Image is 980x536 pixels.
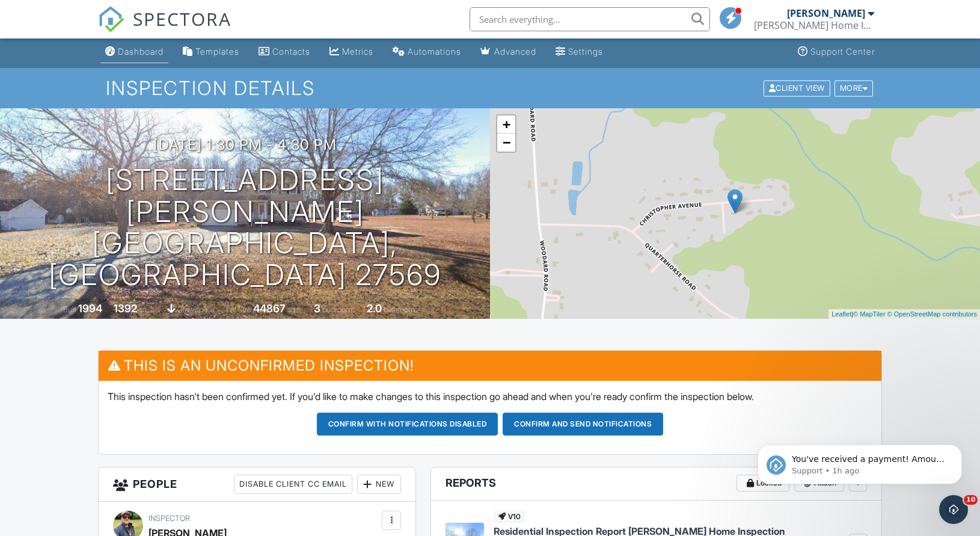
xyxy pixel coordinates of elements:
a: Settings [551,41,608,63]
div: 3 [314,302,320,315]
button: Confirm and send notifications [503,413,663,436]
div: [PERSON_NAME] [787,7,865,19]
a: Advanced [476,41,541,63]
span: crawlspace [177,305,215,314]
div: More [835,80,874,96]
div: 1392 [114,302,137,315]
button: Confirm with notifications disabled [317,413,498,436]
div: New [357,475,401,494]
a: Support Center [793,41,880,63]
span: Inspector [149,514,190,523]
iframe: Intercom notifications message [740,419,980,504]
span: sq. ft. [139,305,156,314]
div: Automations [408,46,461,57]
div: | [828,309,980,319]
div: Settings [568,46,603,57]
div: Client View [764,80,830,96]
span: SPECTORA [133,6,231,31]
h1: Inspection Details [106,78,874,99]
span: bathrooms [384,305,418,314]
iframe: Intercom live chat [939,495,968,524]
div: Metrics [342,46,373,57]
a: Client View [762,83,833,92]
span: 10 [964,495,978,505]
h3: This is an Unconfirmed Inspection! [99,351,881,380]
a: Metrics [325,41,378,63]
div: 2.0 [367,302,382,315]
span: bedrooms [322,305,355,314]
div: J.B. Simpson Home Inspection [754,19,874,31]
h3: People [99,467,415,502]
div: Dashboard [118,46,164,57]
span: Built [63,305,76,314]
div: 1994 [78,302,102,315]
a: Zoom out [497,134,515,152]
div: Support Center [810,46,875,57]
a: SPECTORA [98,16,231,42]
a: Zoom in [497,116,515,134]
img: The Best Home Inspection Software - Spectora [98,6,124,32]
a: Templates [178,41,244,63]
span: Lot Size [226,305,251,314]
h3: [DATE] 1:30 pm - 4:30 pm [153,137,337,153]
input: Search everything... [470,7,710,31]
div: Contacts [272,46,310,57]
a: © OpenStreetMap contributors [887,310,977,318]
a: Dashboard [100,41,168,63]
div: 44867 [253,302,286,315]
span: You've received a payment! Amount $400.00 Fee $11.30 Net $388.70 Transaction # pi_3SCTK5K7snlDGpR... [52,35,207,176]
div: Advanced [494,46,536,57]
a: © MapTiler [853,310,886,318]
span: sq.ft. [287,305,302,314]
h1: [STREET_ADDRESS][PERSON_NAME] [GEOGRAPHIC_DATA], [GEOGRAPHIC_DATA] 27569 [19,164,471,291]
a: Contacts [254,41,315,63]
p: Message from Support, sent 1h ago [52,46,207,57]
a: Automations (Basic) [388,41,466,63]
div: Templates [195,46,239,57]
a: Leaflet [831,310,851,318]
div: Disable Client CC Email [234,475,352,494]
p: This inspection hasn't been confirmed yet. If you'd like to make changes to this inspection go ah... [108,390,872,403]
